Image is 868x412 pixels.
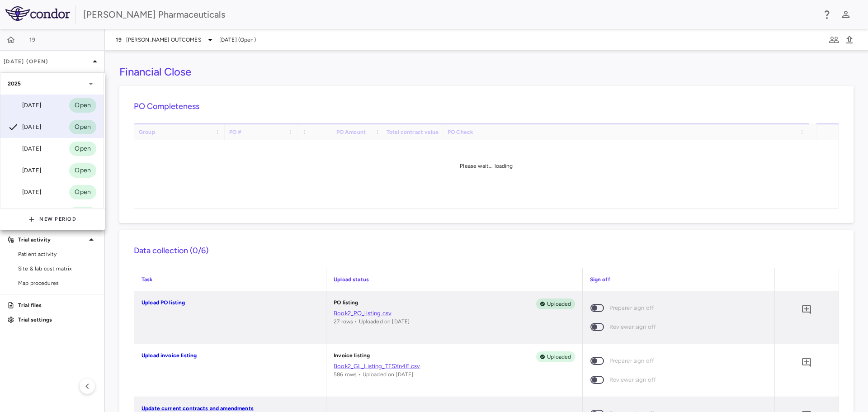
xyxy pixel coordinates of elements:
[8,143,41,154] div: [DATE]
[0,73,104,95] div: 2025
[69,166,96,175] span: Open
[8,187,41,198] div: [DATE]
[8,122,41,133] div: [DATE]
[8,80,21,88] p: 2025
[8,165,41,176] div: [DATE]
[69,187,96,197] span: Open
[69,144,96,154] span: Open
[69,122,96,132] span: Open
[28,212,76,227] button: New Period
[8,100,41,111] div: [DATE]
[69,100,96,110] span: Open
